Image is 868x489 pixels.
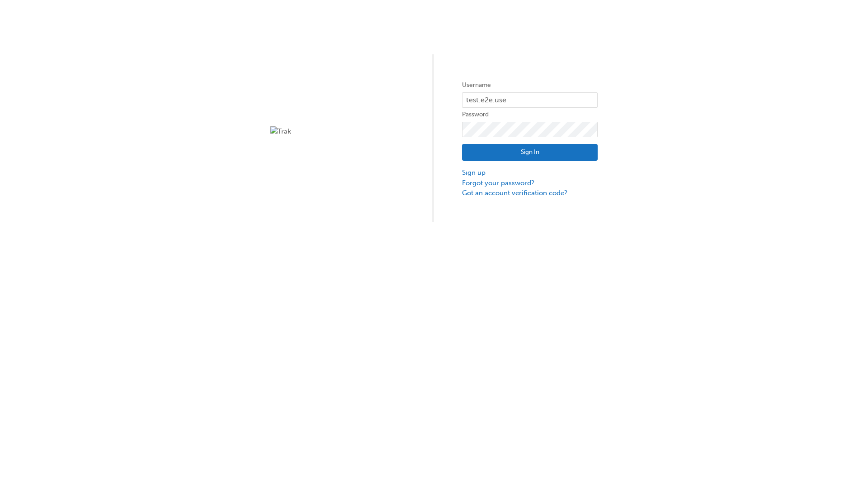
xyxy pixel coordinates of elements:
[462,168,598,178] a: Sign up
[462,92,598,108] input: Username
[462,188,598,198] a: Got an account verification code?
[462,80,598,91] label: Username
[462,144,598,161] button: Sign In
[462,178,598,188] a: Forgot your password?
[270,126,406,137] img: Trak
[462,109,598,120] label: Password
